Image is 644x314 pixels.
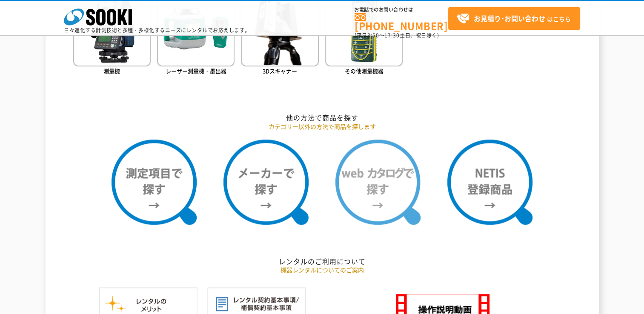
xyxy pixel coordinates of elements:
[384,31,400,39] span: 17:30
[223,140,309,225] img: メーカーで探す
[355,7,448,12] span: お電話でのお問い合わせは
[73,265,571,274] p: 機器レンタルについてのご案内
[64,28,250,33] p: 日々進化する計測技術と多種・多様化するニーズにレンタルでお応えします。
[73,257,571,266] h2: レンタルのご利用について
[335,140,421,225] img: webカタログで探す
[367,31,379,39] span: 8:50
[355,13,448,31] a: [PHONE_NUMBER]
[263,67,297,75] span: 3Dスキャナー
[345,67,384,75] span: その他測量機器
[355,31,439,39] span: (平日 ～ 土日、祝日除く)
[73,113,571,122] h2: 他の方法で商品を探す
[448,7,580,30] a: お見積り･お問い合わせはこちら
[103,67,120,75] span: 測量機
[166,67,226,75] span: レーザー測量機・墨出器
[474,13,545,23] strong: お見積り･お問い合わせ
[73,122,571,131] p: カテゴリー以外の方法で商品を探します
[112,140,197,225] img: 測定項目で探す
[457,12,571,25] span: はこちら
[447,140,532,225] img: NETIS登録商品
